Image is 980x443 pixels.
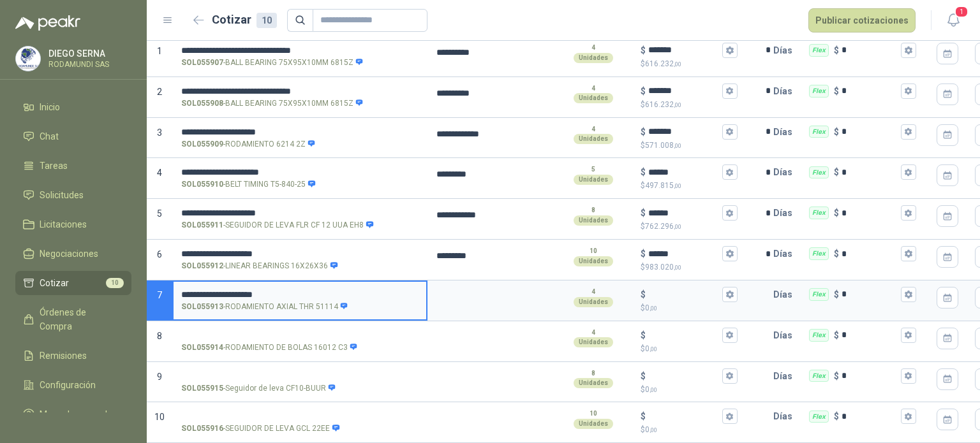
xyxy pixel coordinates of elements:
a: Solicitudes [15,183,131,207]
input: SOL055907-BALL BEARING 75X95X10MM 6815Z [181,46,419,55]
p: Días [773,403,798,429]
div: Unidades [574,175,613,185]
p: 10 [590,246,597,256]
p: $ [641,165,646,179]
div: Unidades [574,215,613,226]
p: - BALL BEARING 75X95X10MM 6815Z [181,98,364,110]
button: Flex $ [901,124,916,140]
input: Flex $ [842,86,898,96]
button: 1 [942,9,965,32]
p: $ [834,206,839,220]
span: 1 [954,6,969,18]
a: Manuales y ayuda [15,402,131,426]
button: Flex $ [901,205,916,221]
strong: SOL055916 [181,423,223,435]
span: 497.815 [645,181,681,190]
span: 616.232 [645,59,681,68]
input: SOL055913-RODAMIENTO AXIAL THR 51114 [181,290,419,300]
a: Chat [15,124,131,149]
p: Días [773,119,798,145]
div: Flex [809,207,829,219]
span: ,00 [674,182,681,189]
span: ,00 [650,386,657,393]
strong: SOL055912 [181,260,223,272]
input: $$616.232,00 [648,45,720,55]
p: $ [834,125,839,139]
a: Remisiones [15,344,131,368]
p: - BELT TIMING T5-840-25 [181,178,316,191]
p: $ [641,99,738,111]
p: $ [834,43,839,57]
p: 4 [591,328,595,338]
p: $ [641,384,738,396]
strong: SOL055911 [181,219,223,231]
input: SOL055909-RODAMIENTO 6214 2Z [181,127,419,137]
p: - Seguidor de leva CF10-BUUR [181,382,336,395]
button: Flex $ [901,164,916,180]
button: $$571.008,00 [722,124,738,140]
input: Flex $ [842,412,898,421]
span: 983.020 [645,263,681,272]
p: Días [773,159,798,185]
div: Unidades [574,337,613,347]
button: $$616.232,00 [722,43,738,58]
span: 3 [157,127,162,138]
p: 10 [590,409,597,419]
p: 4 [591,124,595,134]
p: $ [641,206,646,220]
input: $$571.008,00 [648,127,720,136]
div: Unidades [574,256,613,266]
span: ,00 [650,426,657,433]
button: $$762.296,00 [722,205,738,221]
button: Flex $ [901,409,916,424]
span: 4 [157,168,162,178]
p: $ [641,369,646,383]
input: Flex $ [842,289,898,299]
p: $ [834,369,839,383]
p: $ [641,247,646,261]
input: Flex $ [842,45,898,55]
span: 0 [645,425,657,434]
input: SOL055912-LINEAR BEARINGS 16X26X36 [181,249,419,259]
button: Flex $ [901,84,916,99]
p: Días [773,241,798,266]
input: $$0,00 [648,412,720,421]
p: $ [641,287,646,301]
strong: SOL055915 [181,382,223,395]
span: 0 [645,344,657,353]
a: Configuración [15,373,131,397]
span: ,00 [674,264,681,271]
a: Órdenes de Compra [15,300,131,338]
a: Tareas [15,154,131,178]
p: $ [641,424,738,436]
div: Flex [809,329,829,342]
span: 1 [157,46,162,56]
p: $ [641,343,738,355]
div: 10 [256,13,277,28]
p: - RODAMIENTO AXIAL THR 51114 [181,301,348,313]
p: 8 [591,205,595,215]
span: 2 [157,87,162,97]
span: 8 [157,331,162,341]
span: 9 [157,372,162,382]
p: $ [834,247,839,261]
button: Flex $ [901,328,916,343]
div: Flex [809,410,829,423]
p: $ [834,84,839,98]
strong: SOL055913 [181,301,223,313]
a: Inicio [15,95,131,119]
p: $ [641,221,738,233]
p: $ [834,287,839,301]
p: Días [773,363,798,389]
input: $$0,00 [648,330,720,340]
div: Unidades [574,53,613,63]
span: Tareas [40,159,68,173]
button: Flex $ [901,368,916,384]
h2: Cotizar [212,11,277,29]
p: $ [641,140,738,152]
span: Licitaciones [40,217,87,231]
input: $$0,00 [648,371,720,381]
span: ,00 [674,142,681,149]
p: $ [641,261,738,273]
button: $$0,00 [722,368,738,384]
